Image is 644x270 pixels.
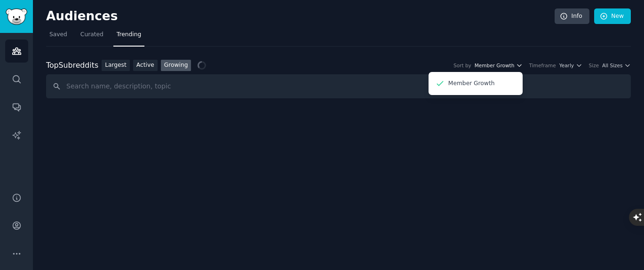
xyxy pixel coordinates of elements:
p: Member Growth [448,79,495,88]
a: Trending [113,27,144,47]
h2: Audiences [46,9,555,24]
div: Sort by [453,62,471,69]
div: Timeframe [529,62,556,69]
button: Yearly [559,62,582,69]
a: New [594,8,631,24]
img: GummySearch logo [6,8,27,25]
a: Largest [102,60,130,71]
span: Member Growth [475,62,515,69]
a: Saved [46,27,71,47]
span: Yearly [559,62,574,69]
button: All Sizes [602,62,631,69]
a: Active [133,60,158,71]
button: Member Growth [475,62,523,69]
span: Trending [117,31,141,39]
div: Top Subreddits [46,60,98,71]
div: Size [589,62,599,69]
a: Info [555,8,589,24]
a: Curated [77,27,107,47]
span: All Sizes [602,62,622,69]
span: Curated [80,31,103,39]
a: Growing [161,60,191,71]
span: Saved [49,31,67,39]
input: Search name, description, topic [46,74,631,98]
